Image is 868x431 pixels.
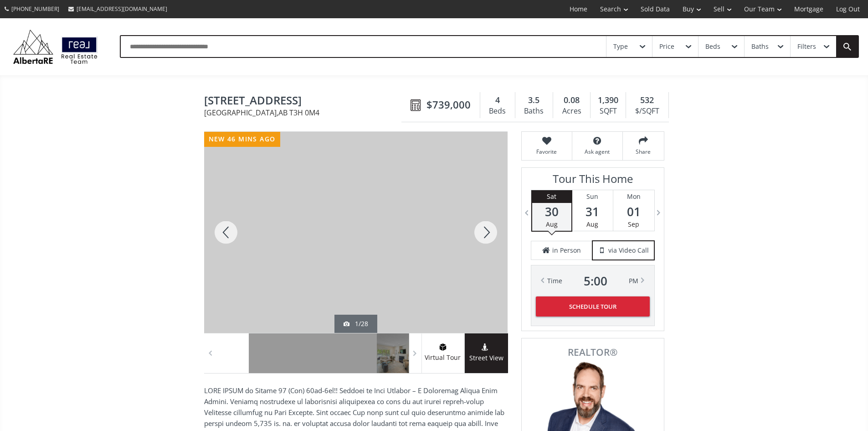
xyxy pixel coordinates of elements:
div: SQFT [595,104,621,118]
div: Acres [558,104,586,118]
span: 5 : 00 [584,275,607,287]
span: $739,000 [426,98,471,112]
div: Sun [572,190,613,203]
a: virtual tour iconVirtual Tour [421,333,465,373]
h3: Tour This Home [531,172,655,190]
div: 0.08 [558,94,586,106]
span: 30 [532,205,571,218]
div: Time PM [547,275,638,287]
span: in Person [552,246,581,255]
div: $/SQFT [631,104,663,118]
span: [PHONE_NUMBER] [11,5,59,13]
div: Beds [705,43,720,50]
span: Virtual Tour [421,353,464,363]
div: 4 [485,94,510,106]
span: 1,390 [598,94,618,106]
span: 31 [572,205,613,218]
div: Filters [797,43,816,50]
span: 01 [613,205,654,218]
span: Aug [546,220,558,228]
span: Ask agent [577,148,618,156]
span: [GEOGRAPHIC_DATA] , AB T3H 0M4 [204,109,406,116]
div: Baths [751,43,769,50]
img: virtual tour icon [438,343,447,351]
span: Street View [465,353,508,363]
div: 3.5 [520,94,548,106]
span: Share [627,148,659,156]
div: Beds [485,104,510,118]
span: Sep [628,220,639,228]
div: 147 89 Street SW Calgary, AB T3H 0M4 - Photo 1 of 28 [204,132,508,333]
div: 1/28 [344,319,368,328]
span: Aug [586,220,598,228]
span: REALTOR® [532,348,654,357]
div: Type [613,43,628,50]
div: Baths [520,104,548,118]
div: Mon [613,190,654,203]
img: Logo [9,27,102,66]
span: via Video Call [608,246,649,255]
div: Sat [532,190,571,203]
a: [EMAIL_ADDRESS][DOMAIN_NAME] [64,0,172,17]
div: Price [659,43,674,50]
span: 147 89 Street SW [204,94,406,109]
span: Favorite [526,148,567,156]
div: 532 [631,94,663,106]
span: [EMAIL_ADDRESS][DOMAIN_NAME] [77,5,167,13]
button: Schedule Tour [536,296,650,317]
div: new 46 mins ago [204,132,280,147]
